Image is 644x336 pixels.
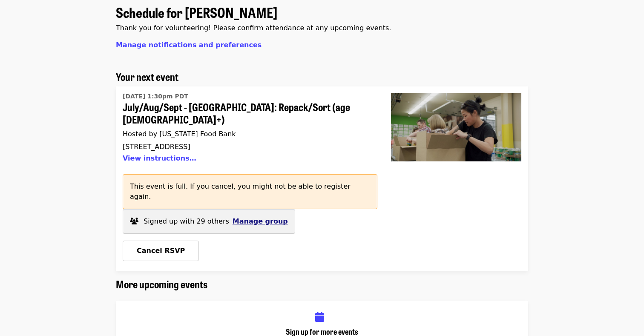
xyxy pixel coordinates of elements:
span: Thank you for volunteering! Please confirm attendance at any upcoming events. [116,24,391,32]
button: View instructions… [123,154,196,162]
a: Manage notifications and preferences [116,41,262,49]
span: Your next event [116,69,178,84]
p: This event is full. If you cancel, you might not be able to register again. [130,181,370,202]
img: July/Aug/Sept - Portland: Repack/Sort (age 8+) [391,93,521,161]
i: calendar icon [315,311,324,323]
span: Manage group [233,217,288,225]
div: [STREET_ADDRESS] [123,143,371,151]
span: Hosted by [US_STATE] Food Bank [123,130,236,138]
span: Signed up with 29 others [144,217,229,225]
span: Schedule for [PERSON_NAME] [116,2,277,22]
span: Cancel RSVP [137,247,185,255]
time: [DATE] 1:30pm PDT [123,92,188,101]
span: More upcoming events [116,276,207,291]
button: Cancel RSVP [123,241,199,261]
i: users icon [130,217,138,225]
button: Manage group [233,216,288,227]
span: July/Aug/Sept - [GEOGRAPHIC_DATA]: Repack/Sort (age [DEMOGRAPHIC_DATA]+) [123,101,371,126]
a: July/Aug/Sept - Portland: Repack/Sort (age 8+) [123,90,371,167]
a: July/Aug/Sept - Portland: Repack/Sort (age 8+) [384,86,528,271]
